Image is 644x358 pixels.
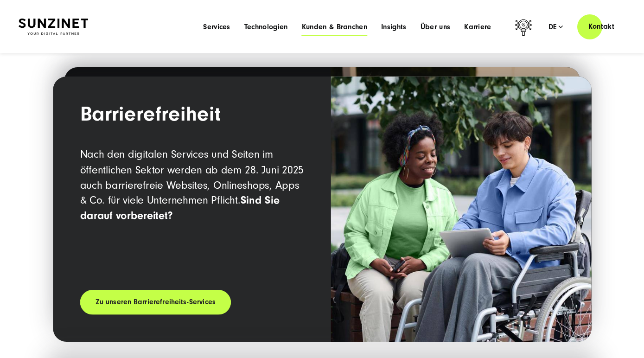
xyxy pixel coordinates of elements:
[421,22,451,32] a: Über uns
[80,147,303,223] p: Nach den digitalen Services und Seiten im öffentlichen Sektor werden ab dem 28. Juni 2025 auch ba...
[548,22,563,32] div: de
[80,194,279,221] strong: Sind Sie darauf vorbereitet?
[203,22,230,32] a: Services
[302,22,367,32] a: Kunden & Branchen
[331,77,591,342] img: Symbolbild für "Digitale Barrierefreiheit": Eine junge Frau mit lockigem Haar und einer bunten Ha...
[244,22,288,32] a: Technologien
[381,22,407,32] a: Insights
[464,22,491,32] a: Karriere
[80,103,303,129] h2: Barrierefreiheit
[80,290,230,315] a: Zu unseren Barrierefreiheits-Services
[19,19,88,35] img: SUNZINET Full Service Digital Agentur
[577,13,625,40] a: Kontakt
